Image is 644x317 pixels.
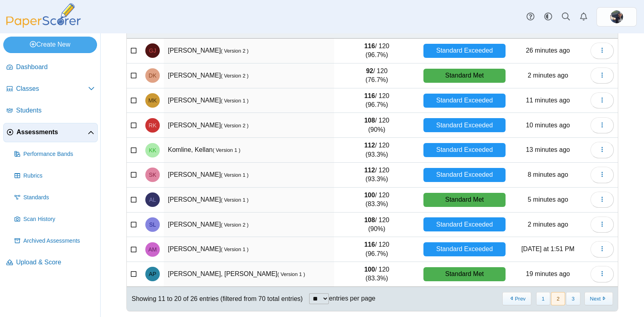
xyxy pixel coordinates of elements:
[23,172,95,180] span: Rubrics
[149,247,157,252] span: Alexander Masin
[221,172,249,178] small: ( Version 1 )
[334,262,420,287] td: / 120 (83.3%)
[17,128,88,137] span: Assessments
[575,8,592,26] a: Alerts
[164,113,334,138] td: [PERSON_NAME]
[11,231,98,251] a: Archived Assessments
[334,113,420,138] td: / 120 (90%)
[334,163,420,188] td: / 120 (93.3%)
[423,44,505,58] div: Standard Exceeded
[164,262,334,287] td: [PERSON_NAME], [PERSON_NAME]
[23,194,95,202] span: Standards
[149,147,157,153] span: Kellan Komline
[164,63,334,88] td: [PERSON_NAME]
[526,47,570,54] time: Sep 12, 2025 at 9:48 AM
[334,188,420,213] td: / 120 (83.3%)
[11,166,98,186] a: Rubrics
[528,221,568,228] time: Sep 12, 2025 at 10:12 AM
[334,138,420,163] td: / 120 (93.3%)
[423,217,505,231] div: Standard Exceeded
[221,98,249,104] small: ( Version 1 )
[127,287,303,311] div: Showing 11 to 20 of 26 entries (filtered from 70 total entries)
[526,146,570,153] time: Sep 12, 2025 at 10:01 AM
[364,43,375,49] b: 116
[334,39,420,63] td: / 120 (96.7%)
[423,242,505,256] div: Standard Exceeded
[3,101,98,121] a: Students
[3,3,84,28] img: PaperScorer
[164,138,334,163] td: Komline, Kellan
[221,123,249,129] small: ( Version 2 )
[423,69,505,83] div: Standard Met
[23,150,95,158] span: Performance Bands
[16,106,95,115] span: Students
[502,292,531,305] button: Previous
[334,63,420,88] td: / 120 (76.7%)
[364,217,375,223] b: 108
[149,197,156,202] span: Anika Lal
[528,196,568,203] time: Sep 12, 2025 at 10:09 AM
[364,241,375,248] b: 116
[3,80,98,99] a: Classes
[551,292,565,305] button: 2
[149,172,157,178] span: Sohum Korgaonkar
[502,292,613,305] nav: pagination
[221,246,249,252] small: ( Version 1 )
[610,10,623,23] img: ps.UbxoEbGB7O8jyuZL
[528,171,568,178] time: Sep 12, 2025 at 10:06 AM
[423,193,505,207] div: Standard Met
[3,253,98,272] a: Upload & Score
[16,63,95,72] span: Dashboard
[334,213,420,237] td: / 120 (90%)
[164,188,334,213] td: [PERSON_NAME]
[526,122,570,129] time: Sep 12, 2025 at 10:04 AM
[16,84,88,93] span: Classes
[528,72,568,79] time: Sep 12, 2025 at 10:12 AM
[213,147,240,153] small: ( Version 1 )
[597,7,637,27] a: ps.UbxoEbGB7O8jyuZL
[334,237,420,262] td: / 120 (96.7%)
[164,163,334,188] td: [PERSON_NAME]
[164,88,334,113] td: [PERSON_NAME]
[3,58,98,77] a: Dashboard
[23,215,95,223] span: Scan History
[164,213,334,237] td: [PERSON_NAME]
[329,295,376,302] label: entries per page
[364,117,375,124] b: 108
[423,168,505,182] div: Standard Exceeded
[16,258,95,267] span: Upload & Score
[149,48,156,53] span: Gajendra Joshi
[423,143,505,157] div: Standard Exceeded
[366,67,373,74] b: 92
[221,197,249,203] small: ( Version 1 )
[521,245,574,252] time: Sep 11, 2025 at 1:51 PM
[526,97,570,104] time: Sep 12, 2025 at 10:03 AM
[3,123,98,142] a: Assessments
[364,142,375,149] b: 112
[610,10,623,23] span: Max Newill
[149,222,156,227] span: SeungHoo Lee
[149,123,156,128] span: Raina Khakharia
[423,267,505,281] div: Standard Met
[364,266,375,273] b: 100
[11,210,98,229] a: Scan History
[584,292,613,305] button: Next
[23,237,95,245] span: Archived Assessments
[149,73,156,78] span: Dhriti Karra
[536,292,550,305] button: 1
[3,22,84,29] a: PaperScorer
[364,192,375,198] b: 100
[526,270,570,277] time: Sep 12, 2025 at 9:55 AM
[11,145,98,164] a: Performance Bands
[221,48,249,54] small: ( Version 2 )
[164,39,334,63] td: [PERSON_NAME]
[221,222,249,228] small: ( Version 2 )
[364,167,375,174] b: 112
[277,271,305,277] small: ( Version 1 )
[164,237,334,262] td: [PERSON_NAME]
[149,98,157,103] span: Mahathi Karthik
[423,118,505,132] div: Standard Exceeded
[364,92,375,99] b: 116
[334,88,420,113] td: / 120 (96.7%)
[11,188,98,207] a: Standards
